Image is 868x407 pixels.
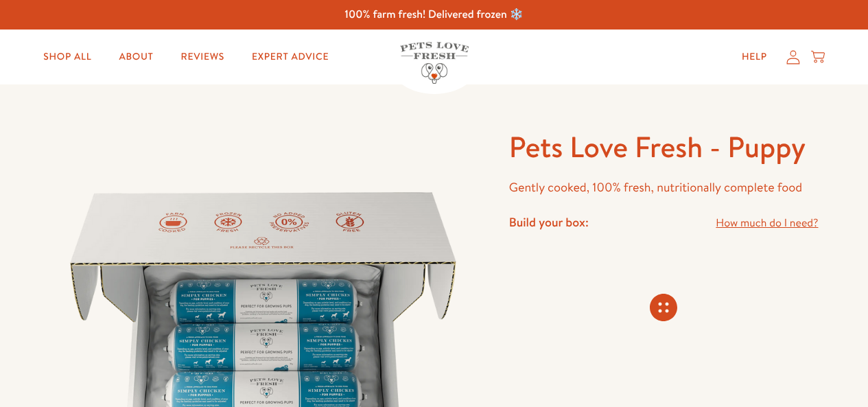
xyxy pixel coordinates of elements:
a: Shop All [32,43,102,71]
p: Gently cooked, 100% fresh, nutritionally complete food [509,177,819,198]
a: About [108,43,164,71]
a: Help [731,43,778,71]
h4: Build your box: [509,214,589,230]
a: Expert Advice [241,43,340,71]
svg: Connecting store [650,294,677,321]
h1: Pets Love Fresh - Puppy [509,128,819,166]
img: Pets Love Fresh [400,42,469,84]
a: How much do I need? [716,214,818,233]
a: Reviews [170,43,235,71]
